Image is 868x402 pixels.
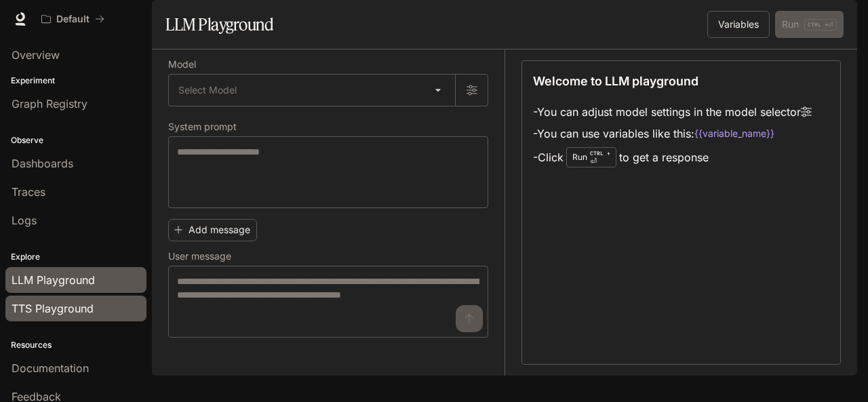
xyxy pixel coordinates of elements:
[168,252,231,261] p: User message
[707,11,770,38] button: Variables
[694,127,774,140] code: {{variable_name}}
[168,60,196,69] p: Model
[168,219,257,241] button: Add message
[169,75,455,106] div: Select Model
[533,101,812,123] li: - You can adjust model settings in the model selector
[178,83,237,97] span: Select Model
[566,147,616,167] div: Run
[590,149,610,157] p: CTRL +
[56,14,90,25] p: Default
[590,149,610,165] p: ⏎
[533,144,812,170] li: - Click to get a response
[533,123,812,144] li: - You can use variables like this:
[165,11,273,38] h1: LLM Playground
[35,5,111,33] button: All workspaces
[533,72,698,90] p: Welcome to LLM playground
[168,122,237,132] p: System prompt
